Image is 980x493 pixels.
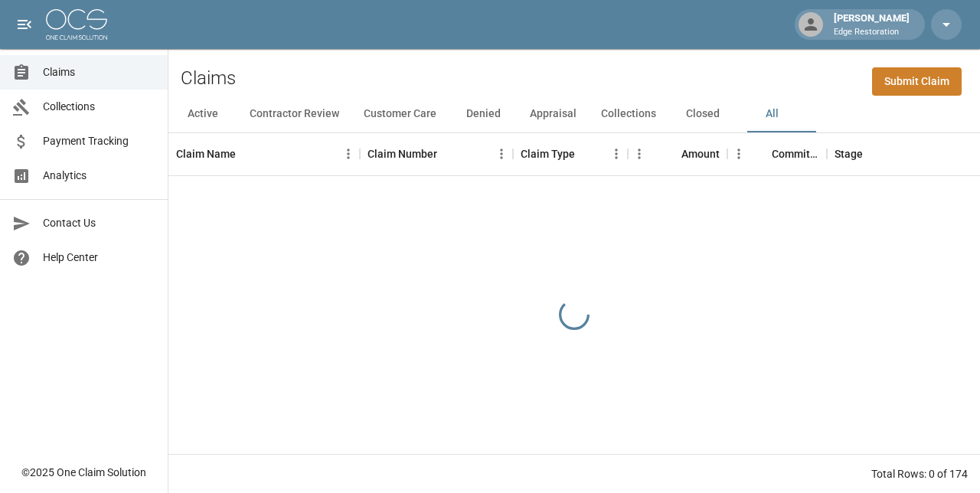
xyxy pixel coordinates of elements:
[43,64,155,80] span: Claims
[43,99,155,115] span: Collections
[367,132,437,175] div: Claim Number
[437,143,459,165] button: Sort
[176,132,236,175] div: Claim Name
[750,143,772,165] button: Sort
[589,96,668,132] button: Collections
[237,96,351,132] button: Contractor Review
[337,142,360,165] button: Menu
[351,96,449,132] button: Customer Care
[834,26,910,39] p: Edge Restoration
[863,143,884,165] button: Sort
[835,132,863,175] div: Stage
[43,215,155,231] span: Contact Us
[668,96,737,132] button: Closed
[575,143,596,165] button: Sort
[660,143,681,165] button: Sort
[871,466,968,482] div: Total Rows: 0 of 174
[9,9,40,40] button: open drawer
[513,132,628,175] div: Claim Type
[43,250,155,266] span: Help Center
[521,132,575,175] div: Claim Type
[490,142,513,165] button: Menu
[681,132,720,175] div: Amount
[168,96,237,132] button: Active
[181,67,236,90] h2: Claims
[21,465,146,480] div: © 2025 One Claim Solution
[772,132,819,175] div: Committed Amount
[828,11,916,38] div: [PERSON_NAME]
[727,132,827,175] div: Committed Amount
[168,132,360,175] div: Claim Name
[43,168,155,184] span: Analytics
[449,96,518,132] button: Denied
[46,9,107,40] img: ocs-logo-white-transparent.png
[236,143,257,165] button: Sort
[518,96,589,132] button: Appraisal
[727,142,750,165] button: Menu
[628,132,727,175] div: Amount
[605,142,628,165] button: Menu
[43,133,155,149] span: Payment Tracking
[360,132,513,175] div: Claim Number
[872,67,962,96] a: Submit Claim
[168,96,980,132] div: dynamic tabs
[628,142,651,165] button: Menu
[737,96,806,132] button: All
